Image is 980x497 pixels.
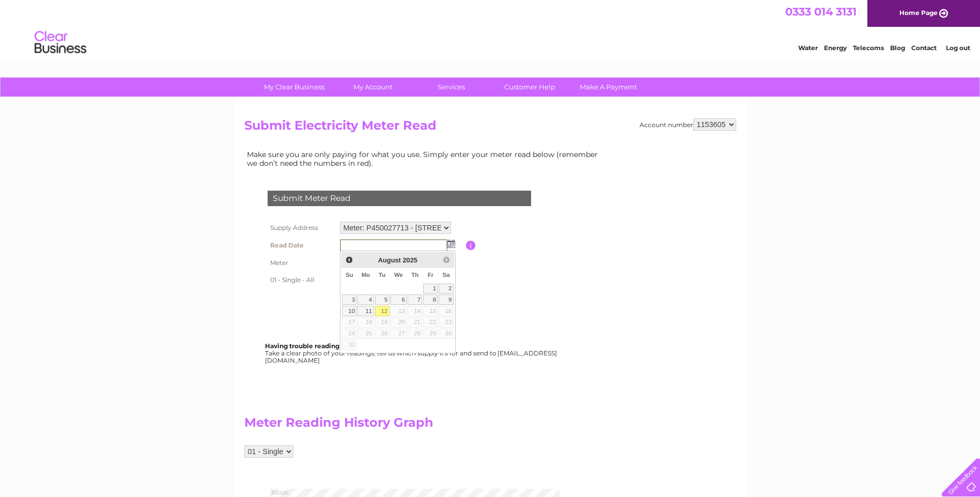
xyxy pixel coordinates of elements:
[375,294,390,305] a: 5
[411,272,418,278] span: Thursday
[265,237,337,254] th: Read Date
[379,272,385,278] span: Tuesday
[824,44,847,52] a: Energy
[409,77,494,97] a: Services
[402,256,417,264] span: 2025
[890,44,905,52] a: Blog
[265,342,381,350] b: Having trouble reading your meter?
[252,77,337,97] a: My Clear Business
[391,294,407,305] a: 6
[345,256,353,264] span: Prev
[362,272,370,278] span: Monday
[357,294,374,305] a: 4
[423,284,438,294] a: 1
[244,148,606,169] td: Make sure you are only paying for what you use. Simply enter your meter read below (remember we d...
[439,294,453,305] a: 9
[447,240,455,248] img: ...
[443,272,450,278] span: Saturday
[244,118,736,138] h2: Submit Electricity Meter Read
[346,272,353,278] span: Sunday
[357,306,374,316] a: 11
[268,191,531,206] div: Submit Meter Read
[342,306,356,316] a: 10
[246,6,735,50] div: Clear Business is a trading name of Verastar Limited (registered in [GEOGRAPHIC_DATA] No. 3667643...
[394,272,403,278] span: Wednesday
[34,27,87,58] img: logo.png
[265,343,558,364] div: Take a clear photo of your readings, tell us which supply it's for and send to [EMAIL_ADDRESS][DO...
[265,219,337,237] th: Supply Address
[375,306,390,316] a: 12
[265,272,337,288] th: 01 - Single - All
[428,272,434,278] span: Friday
[487,77,572,97] a: Customer Help
[408,294,422,305] a: 7
[265,254,337,272] th: Meter
[244,415,606,435] h2: Meter Reading History Graph
[785,5,857,18] a: 0333 014 3131
[640,118,736,131] div: Account number
[439,284,453,294] a: 2
[566,77,651,97] a: Make A Payment
[330,77,415,97] a: My Account
[423,294,438,305] a: 8
[798,44,818,52] a: Water
[342,294,356,305] a: 3
[337,288,466,308] td: Are you sure the read you have entered is correct?
[911,44,937,52] a: Contact
[343,254,355,266] a: Prev
[946,44,970,52] a: Log out
[378,256,401,264] span: August
[466,241,476,250] input: Information
[853,44,884,52] a: Telecoms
